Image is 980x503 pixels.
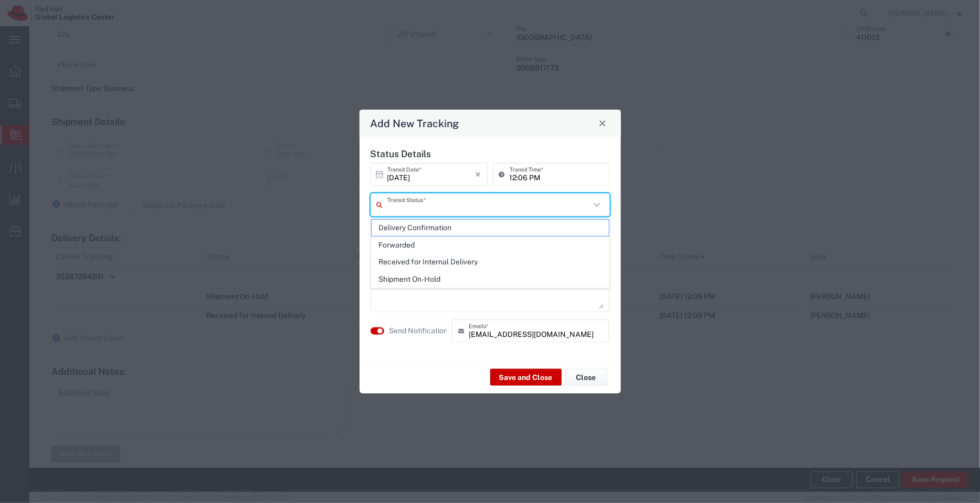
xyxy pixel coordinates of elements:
span: Delivery Confirmation [372,220,609,236]
i: × [476,166,481,182]
agx-label: Send Notification [389,325,447,336]
span: Shipment On-Hold [372,271,609,288]
button: Close [595,116,610,130]
h4: Add New Tracking [370,116,459,131]
span: Forwarded [372,237,609,253]
span: Received for Internal Delivery [372,254,609,270]
label: Send Notification [389,325,448,336]
button: Close [565,369,607,386]
button: Save and Close [490,369,562,386]
h5: Status Details [371,148,610,159]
